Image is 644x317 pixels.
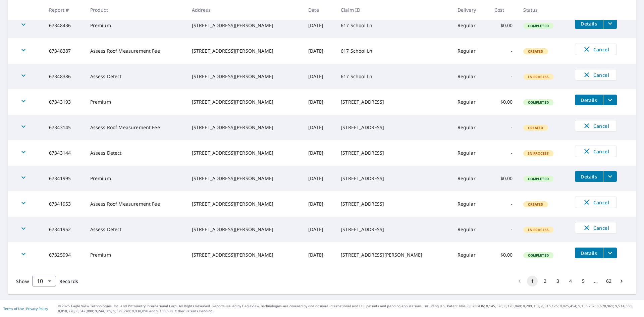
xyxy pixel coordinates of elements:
[579,173,599,180] span: Details
[452,242,489,268] td: Regular
[489,115,518,140] td: -
[603,95,617,105] button: filesDropdownBtn-67343193
[85,89,186,115] td: Premium
[335,191,452,217] td: [STREET_ADDRESS]
[192,226,298,233] div: [STREET_ADDRESS][PERSON_NAME]
[489,191,518,217] td: -
[303,64,335,89] td: [DATE]
[192,252,298,258] div: [STREET_ADDRESS][PERSON_NAME]
[452,38,489,64] td: Regular
[524,151,553,156] span: In Process
[575,171,603,182] button: detailsBtn-67341995
[16,278,29,284] span: Show
[3,306,24,311] a: Terms of Use
[85,13,186,38] td: Premium
[575,69,617,81] button: Cancel
[44,64,85,89] td: 67348386
[32,276,56,286] div: Show 10 records
[582,198,610,206] span: Cancel
[579,250,599,256] span: Details
[85,217,186,242] td: Assess Detect
[489,217,518,242] td: -
[603,276,614,286] button: Go to page 62
[303,89,335,115] td: [DATE]
[582,122,610,130] span: Cancel
[552,276,563,286] button: Go to page 3
[44,242,85,268] td: 67325994
[303,166,335,191] td: [DATE]
[335,217,452,242] td: [STREET_ADDRESS]
[192,73,298,80] div: [STREET_ADDRESS][PERSON_NAME]
[489,140,518,166] td: -
[192,150,298,156] div: [STREET_ADDRESS][PERSON_NAME]
[303,13,335,38] td: [DATE]
[192,99,298,105] div: [STREET_ADDRESS][PERSON_NAME]
[58,304,641,314] p: © 2025 Eagle View Technologies, Inc. and Pictometry International Corp. All Rights Reserved. Repo...
[524,176,552,181] span: Completed
[579,97,599,103] span: Details
[524,202,547,207] span: Created
[565,276,576,286] button: Go to page 4
[303,140,335,166] td: [DATE]
[575,248,603,258] button: detailsBtn-67325994
[524,23,552,28] span: Completed
[192,22,298,29] div: [STREET_ADDRESS][PERSON_NAME]
[575,120,617,131] button: Cancel
[616,276,627,286] button: Go to next page
[513,276,628,286] nav: pagination navigation
[303,115,335,140] td: [DATE]
[524,100,552,105] span: Completed
[303,38,335,64] td: [DATE]
[575,146,617,157] button: Cancel
[335,166,452,191] td: [STREET_ADDRESS]
[575,44,617,55] button: Cancel
[524,227,553,232] span: In Process
[32,272,56,290] div: 10
[489,13,518,38] td: $0.00
[85,140,186,166] td: Assess Detect
[85,166,186,191] td: Premium
[582,45,610,53] span: Cancel
[452,64,489,89] td: Regular
[335,38,452,64] td: 617 School Ln
[489,38,518,64] td: -
[59,278,78,284] span: Records
[452,140,489,166] td: Regular
[303,217,335,242] td: [DATE]
[489,64,518,89] td: -
[85,191,186,217] td: Assess Roof Measurement Fee
[44,217,85,242] td: 67341952
[192,48,298,54] div: [STREET_ADDRESS][PERSON_NAME]
[85,242,186,268] td: Premium
[192,175,298,182] div: [STREET_ADDRESS][PERSON_NAME]
[452,115,489,140] td: Regular
[44,13,85,38] td: 67348436
[524,74,553,79] span: In Process
[489,242,518,268] td: $0.00
[335,64,452,89] td: 617 School Ln
[527,276,538,286] button: page 1
[452,217,489,242] td: Regular
[335,13,452,38] td: 617 School Ln
[335,242,452,268] td: [STREET_ADDRESS][PERSON_NAME]
[452,13,489,38] td: Regular
[303,242,335,268] td: [DATE]
[582,224,610,232] span: Cancel
[591,278,601,284] div: …
[44,166,85,191] td: 67341995
[575,197,617,208] button: Cancel
[192,201,298,207] div: [STREET_ADDRESS][PERSON_NAME]
[579,20,599,27] span: Details
[452,89,489,115] td: Regular
[85,64,186,89] td: Assess Detect
[452,166,489,191] td: Regular
[603,18,617,29] button: filesDropdownBtn-67348436
[44,89,85,115] td: 67343193
[575,95,603,105] button: detailsBtn-67343193
[578,276,589,286] button: Go to page 5
[85,115,186,140] td: Assess Roof Measurement Fee
[582,71,610,79] span: Cancel
[603,248,617,258] button: filesDropdownBtn-67325994
[26,306,48,311] a: Privacy Policy
[44,140,85,166] td: 67343144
